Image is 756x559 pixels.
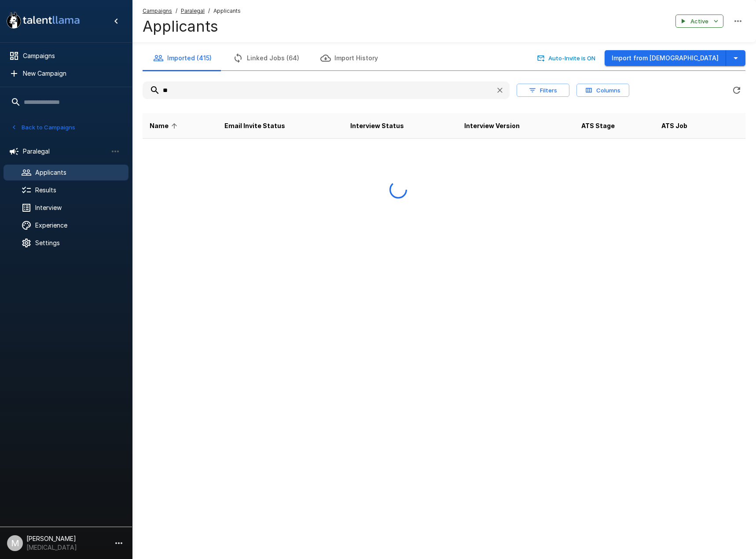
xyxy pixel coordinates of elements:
span: Applicants [213,7,241,15]
button: Refreshing... [728,81,745,99]
span: Interview Status [350,121,404,131]
button: Import History [310,46,389,70]
button: Import from [DEMOGRAPHIC_DATA] [605,50,726,66]
button: Filters [517,84,569,97]
span: ATS Job [661,121,687,131]
span: ATS Stage [581,121,615,131]
button: Linked Jobs (64) [222,46,310,70]
u: Campaigns [143,7,172,14]
button: Auto-Invite is ON [536,51,598,65]
span: Interview Version [464,121,520,131]
button: Columns [576,84,629,97]
span: / [176,7,177,15]
button: Imported (415) [143,46,222,70]
button: Active [675,15,723,28]
span: Email Invite Status [224,121,285,131]
span: Name [150,121,180,131]
h4: Applicants [143,17,241,36]
u: Paralegal [181,7,205,14]
span: / [208,7,210,15]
